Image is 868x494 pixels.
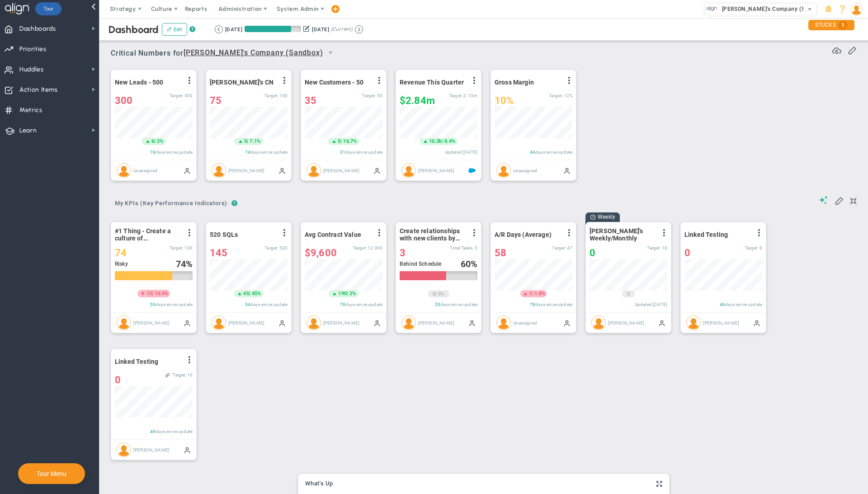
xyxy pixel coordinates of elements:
span: Manually Updated [373,319,381,326]
div: % [176,259,193,269]
span: Manually Updated [563,319,571,326]
span: Gross Margin [495,79,534,86]
span: 74 [115,247,127,259]
span: Critical Numbers for [111,45,340,62]
span: Manually Updated [184,319,191,326]
span: System Admin [277,5,319,12]
span: 10 [187,372,193,377]
span: 1.8% [534,291,545,296]
span: Target: [264,93,278,98]
span: Suggestions (AI Feature) [819,196,828,204]
img: Alex Abramson [212,315,226,330]
span: My KPIs (Key Performance Indicators) [111,196,231,211]
div: Period Progress: 82% Day 75 of 91 with 16 remaining. [245,26,301,32]
span: 47 [567,245,572,250]
span: 58 [495,247,506,259]
span: 75 [210,95,222,106]
span: [PERSON_NAME] [608,320,644,325]
span: Manually Updated [563,167,571,174]
span: Strategy [110,5,136,12]
span: Risky [115,261,128,267]
span: 6 [151,138,154,145]
img: 33318.Company.photo [706,3,717,14]
button: Go to next period [355,25,363,33]
span: select [803,3,816,16]
span: Avg Contract Value [305,231,361,238]
img: Katie Williams [307,315,321,330]
span: 12,000 [368,245,382,250]
span: 5 [244,138,247,145]
img: Unassigned [496,315,511,330]
span: 74 [245,150,250,155]
span: Manually Updated [278,319,286,326]
span: 7.1% [250,138,260,144]
span: Manually Updated [373,167,381,174]
span: 3 [400,247,406,259]
span: [PERSON_NAME]'s Company (Sandbox) [717,3,827,15]
span: Metrics [19,101,42,120]
span: | [247,138,248,144]
span: 53 [435,302,440,307]
span: #1 Thing - Create a culture of Transparency resulting in an eNPS score increase of 10 [115,227,180,242]
span: Unassigned [133,168,158,173]
span: $2,839,592 [400,95,435,106]
span: days since update [250,302,288,307]
span: Unassigned [513,320,538,325]
span: Total Tasks: [450,245,474,250]
span: Manually Updated [468,319,476,326]
span: [PERSON_NAME] [418,168,454,173]
span: 500 [184,93,193,98]
span: 10 [662,245,667,250]
span: 2% [157,138,163,144]
span: [PERSON_NAME] [133,447,170,452]
button: My KPIs (Key Performance Indicators) [111,196,231,212]
span: Target: [264,245,278,250]
span: Manually Updated [278,167,286,174]
span: 12% [564,93,572,98]
div: [DATE] [225,25,242,33]
button: Tour Menu [34,470,69,478]
span: Dashboard [108,24,159,36]
span: 50 [377,93,382,98]
span: days since update [345,150,382,155]
span: 0.4% [444,138,455,144]
span: [PERSON_NAME] [703,320,739,325]
span: Linked Testing [115,358,158,365]
span: 45 [243,290,249,297]
span: days since update [156,429,193,434]
span: 2,154,350 [463,93,477,98]
span: 1 [529,290,532,297]
span: Priorities [19,40,47,59]
span: 53 [150,302,156,307]
span: 1 [838,21,848,30]
span: 0 [590,247,595,259]
span: days since update [250,150,288,155]
span: 0% [438,291,444,297]
span: | [154,138,156,144]
span: A/R Days (Average) [495,231,552,238]
span: 10% [495,95,514,106]
span: Manually Updated [658,319,665,326]
span: 10.3k [429,138,442,145]
span: days since update [156,150,193,155]
span: [PERSON_NAME]'s Weekly/Monthly [590,227,655,242]
span: days since update [440,302,477,307]
span: (Current) [331,25,353,33]
span: Action Items [19,80,58,99]
span: 0 [433,291,435,298]
span: 5 [338,138,340,145]
span: What's Up [305,480,333,487]
span: [PERSON_NAME] [323,168,359,173]
span: Updated [DATE] [635,302,667,307]
span: 520 SQLs [210,231,238,238]
span: 45% [252,291,261,296]
span: 16.7% [343,138,357,144]
img: Miguel Cabrera [307,163,321,178]
span: [PERSON_NAME]'s Company (Sandbox) [184,47,323,59]
span: 5 [475,245,477,250]
span: [PERSON_NAME] [228,168,264,173]
span: 60 [461,259,471,269]
span: Edit My KPIs [835,196,844,205]
span: Linked to <span class='icon ico-daily-huddle-feather' style='margin-right: 5px;'></span>All Hands... [165,373,170,377]
span: | [152,291,153,296]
